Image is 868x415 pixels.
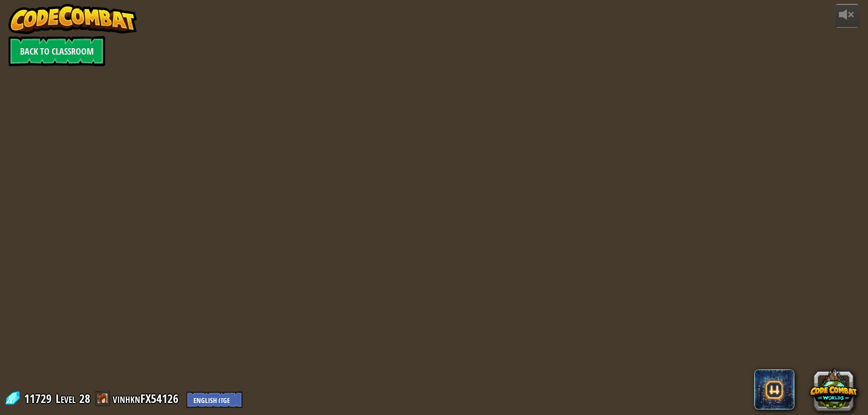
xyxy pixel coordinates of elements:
span: 28 [79,390,90,406]
span: 11729 [24,390,55,406]
a: Back to Classroom [9,36,105,66]
img: CodeCombat - Learn how to code by playing a game [9,4,137,34]
span: Level [56,390,76,407]
button: Adjust volume [834,4,859,28]
button: CodeCombat Worlds on Roblox [809,365,857,413]
span: CodeCombat AI HackStack [754,369,794,409]
a: vinhknFX54126 [113,390,181,406]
